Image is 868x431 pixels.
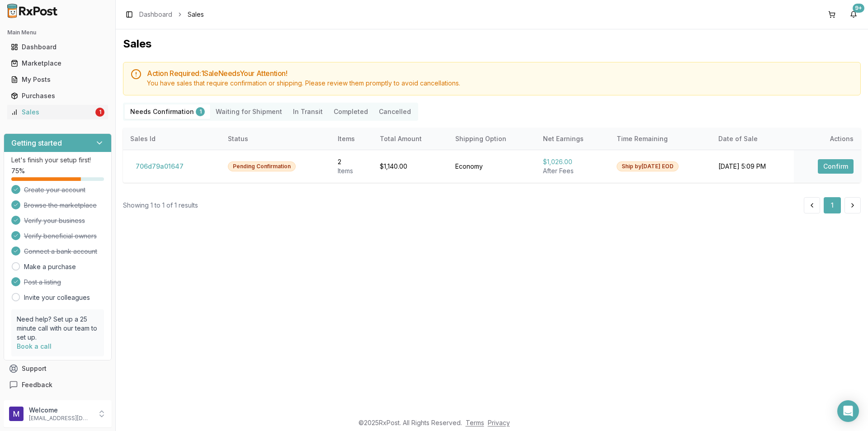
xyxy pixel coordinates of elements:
[328,104,373,119] button: Completed
[818,159,854,174] button: Confirm
[609,128,712,150] th: Time Remaining
[24,247,97,256] span: Connect a bank account
[11,108,94,117] div: Sales
[9,407,24,421] img: User avatar
[7,88,108,104] a: Purchases
[4,377,112,393] button: Feedback
[4,72,112,87] button: My Posts
[17,315,99,342] p: Need help? Set up a 25 minute call with our team to set up.
[4,40,112,54] button: Dashboard
[543,157,602,166] div: $1,026.00
[536,128,609,150] th: Net Earnings
[711,128,794,150] th: Date of Sale
[455,162,528,171] div: Economy
[11,166,25,175] span: 75 %
[11,137,62,148] h3: Getting started
[4,360,112,377] button: Support
[7,55,108,71] a: Marketplace
[11,59,104,68] div: Marketplace
[24,293,90,302] a: Invite your colleagues
[338,157,365,166] div: 2
[24,216,85,225] span: Verify your business
[123,128,221,150] th: Sales Id
[794,128,861,150] th: Actions
[330,128,373,150] th: Items
[95,108,104,117] div: 1
[123,201,198,210] div: Showing 1 to 1 of 1 results
[718,162,787,171] div: [DATE] 5:09 PM
[4,56,112,71] button: Marketplace
[24,185,85,194] span: Create your account
[139,10,204,19] nav: breadcrumb
[147,70,853,77] h5: Action Required: 1 Sale Need s Your Attention!
[488,419,510,426] a: Privacy
[7,39,108,55] a: Dashboard
[123,37,861,51] h1: Sales
[824,197,841,213] button: 1
[4,4,61,18] img: RxPost Logo
[338,166,365,175] div: Item s
[188,10,204,19] span: Sales
[543,166,602,175] div: After Fees
[22,380,52,389] span: Feedback
[617,161,679,171] div: Ship by [DATE] EOD
[139,10,172,19] a: Dashboard
[11,43,104,52] div: Dashboard
[466,419,484,426] a: Terms
[11,91,104,100] div: Purchases
[4,105,112,119] button: Sales1
[130,159,189,174] button: 706d79a01647
[448,128,535,150] th: Shipping Option
[29,406,92,415] p: Welcome
[853,4,864,13] div: 9+
[125,104,210,119] button: Needs Confirmation
[7,71,108,88] a: My Posts
[373,104,416,119] button: Cancelled
[24,278,61,287] span: Post a listing
[228,161,296,171] div: Pending Confirmation
[210,104,288,119] button: Waiting for Shipment
[373,128,448,150] th: Total Amount
[24,201,97,210] span: Browse the marketplace
[24,232,97,241] span: Verify beneficial owners
[29,415,92,422] p: [EMAIL_ADDRESS][DOMAIN_NAME]
[221,128,330,150] th: Status
[196,107,205,116] div: 1
[147,79,853,88] div: You have sales that require confirmation or shipping. Please review them promptly to avoid cancel...
[288,104,328,119] button: In Transit
[846,7,861,22] button: 9+
[4,89,112,103] button: Purchases
[837,400,859,422] div: Open Intercom Messenger
[7,29,108,36] h2: Main Menu
[24,262,76,271] a: Make a purchase
[17,342,52,350] a: Book a call
[380,162,441,171] div: $1,140.00
[7,104,108,120] a: Sales1
[11,75,104,84] div: My Posts
[11,156,104,165] p: Let's finish your setup first!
